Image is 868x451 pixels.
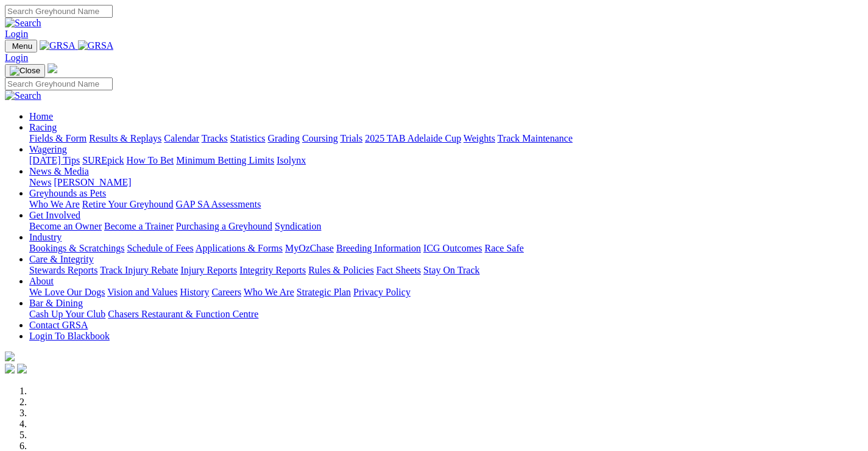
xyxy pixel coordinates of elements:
[5,78,113,90] input: Search
[29,221,102,231] a: Become an Owner
[180,265,237,275] a: Injury Reports
[107,287,177,297] a: Vision and Values
[302,133,338,143] a: Coursing
[104,221,174,231] a: Become a Trainer
[5,5,113,18] input: Search
[164,133,199,143] a: Calendar
[54,177,131,187] a: [PERSON_NAME]
[176,199,261,209] a: GAP SA Assessments
[48,63,57,73] img: logo-grsa-white.png
[29,188,106,198] a: Greyhounds as Pets
[40,40,76,51] img: GRSA
[5,29,28,39] a: Login
[29,144,67,154] a: Wagering
[29,287,105,297] a: We Love Our Dogs
[82,199,174,209] a: Retire Your Greyhound
[297,287,351,297] a: Strategic Plan
[29,309,105,319] a: Cash Up Your Club
[29,221,863,232] div: Get Involved
[244,287,294,297] a: Who We Are
[211,287,241,297] a: Careers
[230,133,266,143] a: Statistics
[275,221,321,231] a: Syndication
[176,155,274,165] a: Minimum Betting Limits
[29,265,863,276] div: Care & Integrity
[29,177,51,187] a: News
[239,265,306,275] a: Integrity Reports
[17,364,27,373] img: twitter.svg
[336,243,421,253] a: Breeding Information
[5,90,41,101] img: Search
[5,52,28,63] a: Login
[196,243,283,253] a: Applications & Forms
[29,199,80,209] a: Who We Are
[29,122,57,132] a: Racing
[376,265,421,275] a: Fact Sheets
[340,133,362,143] a: Trials
[464,133,495,143] a: Weights
[10,66,40,76] img: Close
[29,210,80,220] a: Get Involved
[89,133,161,143] a: Results & Replays
[82,155,124,165] a: SUREpick
[29,199,863,210] div: Greyhounds as Pets
[5,352,15,361] img: logo-grsa-white.png
[100,265,178,275] a: Track Injury Rebate
[108,309,258,319] a: Chasers Restaurant & Function Centre
[29,320,88,330] a: Contact GRSA
[29,155,863,166] div: Wagering
[29,155,80,165] a: [DATE] Tips
[29,133,86,143] a: Fields & Form
[176,221,272,231] a: Purchasing a Greyhound
[127,155,174,165] a: How To Bet
[29,276,54,286] a: About
[285,243,334,253] a: MyOzChase
[423,265,479,275] a: Stay On Track
[127,243,193,253] a: Schedule of Fees
[29,177,863,188] div: News & Media
[277,155,306,165] a: Isolynx
[29,243,124,253] a: Bookings & Scratchings
[5,64,45,78] button: Toggle navigation
[29,298,83,308] a: Bar & Dining
[29,254,94,264] a: Care & Integrity
[423,243,482,253] a: ICG Outcomes
[29,287,863,298] div: About
[498,133,573,143] a: Track Maintenance
[29,243,863,254] div: Industry
[29,232,62,242] a: Industry
[5,40,37,52] button: Toggle navigation
[29,309,863,320] div: Bar & Dining
[29,133,863,144] div: Racing
[29,111,53,121] a: Home
[180,287,209,297] a: History
[308,265,374,275] a: Rules & Policies
[78,40,114,51] img: GRSA
[29,331,110,341] a: Login To Blackbook
[353,287,411,297] a: Privacy Policy
[365,133,461,143] a: 2025 TAB Adelaide Cup
[5,18,41,29] img: Search
[268,133,300,143] a: Grading
[12,41,32,51] span: Menu
[5,364,15,373] img: facebook.svg
[202,133,228,143] a: Tracks
[29,265,97,275] a: Stewards Reports
[29,166,89,176] a: News & Media
[484,243,523,253] a: Race Safe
